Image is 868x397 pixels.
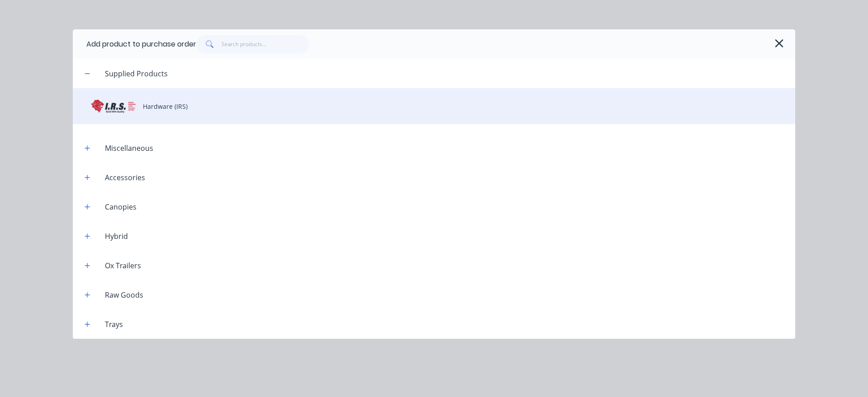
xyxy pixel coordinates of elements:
[98,231,135,242] div: Hybrid
[98,201,144,212] div: Canopies
[98,68,175,79] div: Supplied Products
[222,35,310,53] input: Search products...
[98,260,148,271] div: Ox Trailers
[98,290,151,300] div: Raw Goods
[98,172,152,183] div: Accessories
[86,39,196,50] div: Add product to purchase order
[98,143,160,154] div: Miscellaneous
[98,319,130,330] div: Trays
